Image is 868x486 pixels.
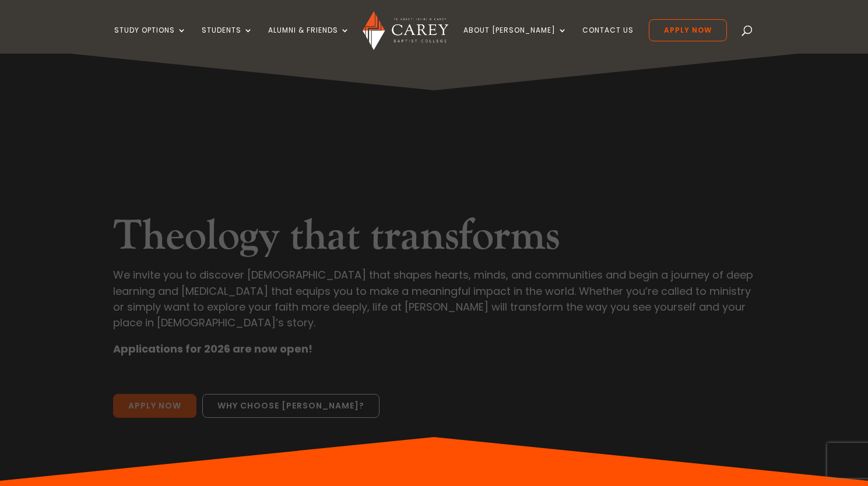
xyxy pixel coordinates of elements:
a: About [PERSON_NAME] [463,26,567,54]
strong: Applications for 2026 are now open! [113,311,312,326]
a: Study Options [114,26,187,54]
a: Why choose [PERSON_NAME]? [202,364,379,388]
a: Students [202,26,253,54]
a: Alumni & Friends [268,26,350,54]
a: Contact Us [582,26,634,54]
a: Apply Now [113,364,196,388]
img: Carey Baptist College [363,11,448,50]
h2: Theology that transforms [113,181,755,237]
a: Apply Now [649,19,727,41]
p: We invite you to discover [DEMOGRAPHIC_DATA] that shapes hearts, minds, and communities and begin... [113,237,755,311]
